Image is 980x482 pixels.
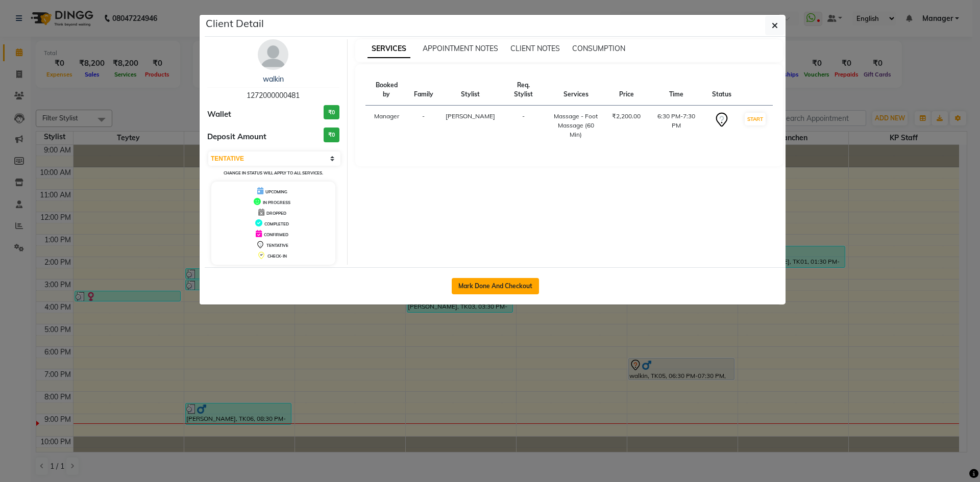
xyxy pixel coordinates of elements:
th: Booked by [365,74,408,106]
span: Deposit Amount [207,131,266,143]
span: CLIENT NOTES [510,44,560,53]
span: SERVICES [367,40,410,58]
span: CONFIRMED [264,232,288,237]
span: TENTATIVE [266,243,288,248]
img: avatar [258,39,288,70]
h3: ₹0 [324,128,339,142]
span: COMPLETED [264,221,289,226]
a: walkin [263,74,284,84]
th: Status [706,74,738,106]
div: Massage - Foot Massage (60 Min) [552,112,600,139]
button: Mark Done And Checkout [452,278,539,294]
span: APPOINTMENT NOTES [423,44,498,53]
h3: ₹0 [324,105,339,120]
span: 1272000000481 [247,91,300,100]
span: IN PROGRESS [263,200,290,205]
span: CONSUMPTION [572,44,625,53]
small: Change in status will apply to all services. [224,170,323,175]
th: Req. Stylist [501,74,546,106]
th: Price [606,74,647,106]
div: ₹2,200.00 [612,112,641,121]
span: CHECK-IN [267,253,287,259]
td: - [501,106,546,146]
span: DROPPED [266,211,286,216]
button: START [745,113,766,125]
th: Services [546,74,606,106]
td: Manager [365,106,408,146]
span: Wallet [207,109,231,120]
th: Stylist [439,74,501,106]
td: - [408,106,439,146]
th: Family [408,74,439,106]
span: [PERSON_NAME] [446,112,495,120]
td: 6:30 PM-7:30 PM [647,106,706,146]
span: UPCOMING [265,189,287,194]
th: Time [647,74,706,106]
h5: Client Detail [206,16,264,31]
